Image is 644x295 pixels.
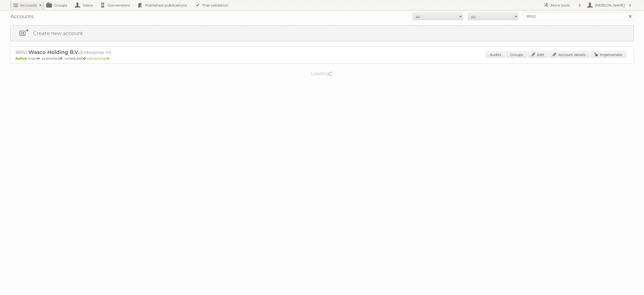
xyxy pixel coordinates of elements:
[15,56,28,61] span: Active
[549,51,590,58] a: Account details
[60,56,62,61] strong: 0
[28,49,79,55] span: Wasco Holding B.V.
[83,56,86,61] strong: 0
[486,51,505,58] a: Audits
[15,56,629,61] p: max: - published: - scheduled: -
[594,3,626,8] h2: [PERSON_NAME]
[106,56,109,61] strong: ∞
[36,56,40,61] strong: ∞
[551,3,576,8] h2: More tools
[20,3,37,8] h2: Accounts
[591,51,626,58] a: Impersonate
[11,26,633,41] a: Create new account
[15,49,191,56] h2: 18952: (Enterprise ∞)
[506,51,527,58] a: Groups
[87,56,109,61] span: remaining:
[528,51,548,58] a: Edit
[295,69,349,79] p: Loading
